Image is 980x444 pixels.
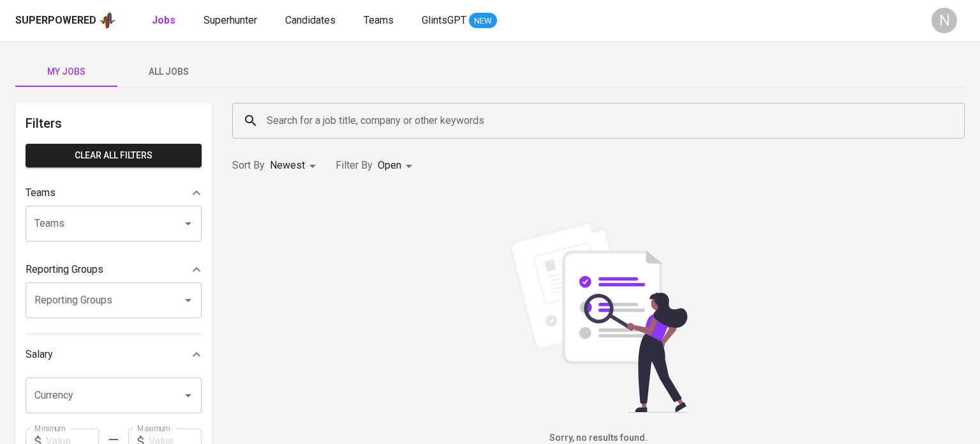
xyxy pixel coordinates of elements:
[125,64,212,80] span: All Jobs
[378,159,401,171] span: Open
[285,14,336,26] span: Candidates
[204,13,260,29] a: Superhunter
[232,158,265,173] p: Sort By
[26,113,202,134] h6: Filters
[15,13,96,28] div: Superpowered
[179,291,197,309] button: Open
[364,14,394,26] span: Teams
[26,262,103,277] p: Reporting Groups
[26,257,202,282] div: Reporting Groups
[179,387,197,404] button: Open
[152,14,175,26] b: Jobs
[36,148,191,164] span: Clear All filters
[285,13,338,29] a: Candidates
[26,347,53,362] p: Salary
[932,8,957,33] div: N
[270,158,305,173] p: Newest
[270,154,320,178] div: Newest
[422,14,466,26] span: GlintsGPT
[26,144,202,167] button: Clear All filters
[99,11,116,30] img: app logo
[26,185,56,201] p: Teams
[26,342,202,367] div: Salary
[336,158,373,173] p: Filter By
[179,215,197,233] button: Open
[364,13,396,29] a: Teams
[15,11,116,30] a: Superpoweredapp logo
[422,13,497,29] a: GlintsGPT NEW
[26,180,202,206] div: Teams
[204,14,257,26] span: Superhunter
[469,15,497,27] span: NEW
[152,13,178,29] a: Jobs
[23,64,110,80] span: My Jobs
[378,154,417,178] div: Open
[503,221,694,413] img: file_searching.svg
